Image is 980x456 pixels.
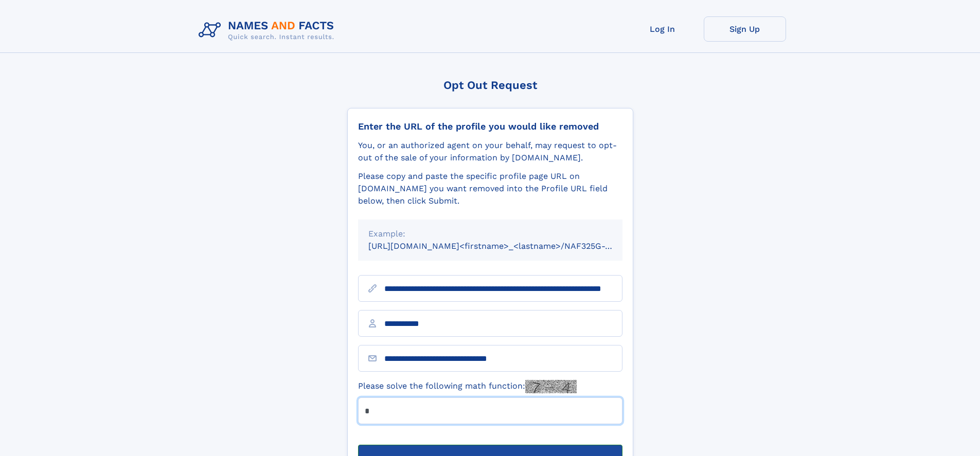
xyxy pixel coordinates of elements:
[358,121,622,132] div: Enter the URL of the profile you would like removed
[621,16,704,42] a: Log In
[368,241,642,251] small: [URL][DOMAIN_NAME]<firstname>_<lastname>/NAF325G-xxxxxxxx
[347,79,633,92] div: Opt Out Request
[368,228,612,240] div: Example:
[704,16,786,42] a: Sign Up
[358,139,622,164] div: You, or an authorized agent on your behalf, may request to opt-out of the sale of your informatio...
[194,16,343,44] img: Logo Names and Facts
[358,170,622,207] div: Please copy and paste the specific profile page URL on [DOMAIN_NAME] you want removed into the Pr...
[358,380,577,393] label: Please solve the following math function:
